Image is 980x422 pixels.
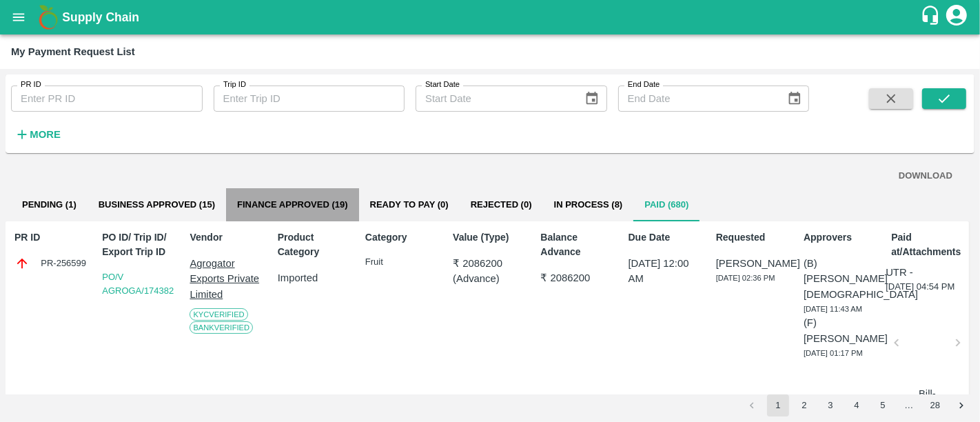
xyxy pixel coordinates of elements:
button: Paid (680) [633,188,700,221]
p: (F) [PERSON_NAME] [804,315,878,346]
div: PR-256599 [14,256,89,271]
input: End Date [618,86,776,112]
button: DOWNLOAD [893,164,958,188]
button: Go to page 2 [793,394,815,416]
button: page 1 [767,394,789,416]
p: ₹ 2086200 [453,256,527,271]
p: Value (Type) [453,230,527,245]
p: Vendor [190,230,264,245]
p: [PERSON_NAME] [716,256,790,271]
button: Go to page 4 [846,394,868,416]
button: In Process (8) [543,188,634,221]
button: Pending (1) [11,188,88,221]
p: UTR - [886,265,913,280]
p: Requested [716,230,790,245]
p: Paid at/Attachments [891,230,966,259]
span: [DATE] 11:43 AM [804,305,862,313]
p: ₹ 2086200 [540,270,615,285]
div: customer-support [920,5,944,30]
button: Go to page 3 [819,394,841,416]
input: Enter PR ID [11,86,203,112]
label: Trip ID [223,79,246,90]
button: Choose date [782,86,808,112]
button: open drawer [3,1,34,33]
span: Bank Verified [190,321,253,334]
span: [DATE] 01:17 PM [804,349,863,357]
label: Start Date [425,79,460,90]
div: My Payment Request List [11,43,135,61]
button: Ready To Pay (0) [359,188,460,221]
b: Supply Chain [62,10,139,24]
p: PO ID/ Trip ID/ Export Trip ID [102,230,176,259]
img: logo [34,3,62,31]
span: KYC Verified [190,308,247,321]
p: (B) [PERSON_NAME][DEMOGRAPHIC_DATA] [804,256,878,302]
a: PO/V AGROGA/174382 [102,272,174,296]
input: Start Date [416,86,573,112]
p: Due Date [629,230,703,245]
a: Supply Chain [62,8,920,27]
p: Imported [278,270,352,285]
button: Go to next page [950,394,972,416]
label: PR ID [21,79,41,90]
p: Category [365,230,440,245]
button: Rejected (0) [460,188,543,221]
button: Go to page 28 [924,394,946,416]
p: [DATE] 12:00 AM [629,256,703,287]
strong: More [30,129,61,140]
nav: pagination navigation [739,394,974,416]
p: Fruit [365,256,440,269]
p: Approvers [804,230,878,245]
p: ( Advance ) [453,271,527,286]
p: Product Category [278,230,352,259]
label: End Date [628,79,660,90]
button: Business Approved (15) [88,188,226,221]
p: Agrogator Exports Private Limited [190,256,264,302]
input: Enter Trip ID [214,86,405,112]
button: More [11,123,64,146]
button: Go to page 5 [872,394,894,416]
div: account of current user [944,3,969,32]
div: … [898,399,920,412]
button: Choose date [579,86,605,112]
span: [DATE] 02:36 PM [716,274,775,282]
button: Finance Approved (19) [226,188,359,221]
p: PR ID [14,230,89,245]
p: Balance Advance [540,230,615,259]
